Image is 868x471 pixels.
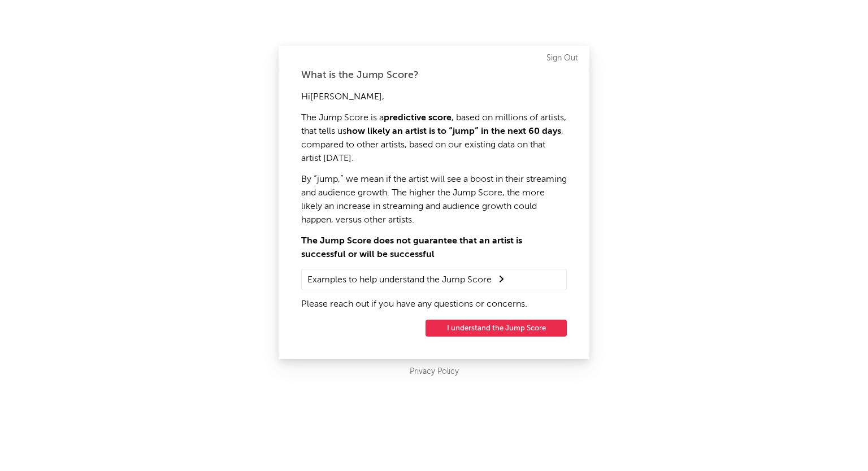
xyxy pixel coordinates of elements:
[384,114,452,123] strong: predictive score
[301,68,567,82] div: What is the Jump Score?
[410,365,459,379] a: Privacy Policy
[307,272,561,287] summary: Examples to help understand the Jump Score
[426,320,567,337] button: I understand the Jump Score
[346,127,561,136] strong: how likely an artist is to “jump” in the next 60 days
[546,51,578,65] a: Sign Out
[301,298,567,311] p: Please reach out if you have any questions or concerns.
[301,111,567,165] p: The Jump Score is a , based on millions of artists, that tells us , compared to other artists, ba...
[301,173,567,227] p: By “jump,” we mean if the artist will see a boost in their streaming and audience growth. The hig...
[301,237,522,259] strong: The Jump Score does not guarantee that an artist is successful or will be successful
[301,90,567,104] p: Hi [PERSON_NAME] ,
